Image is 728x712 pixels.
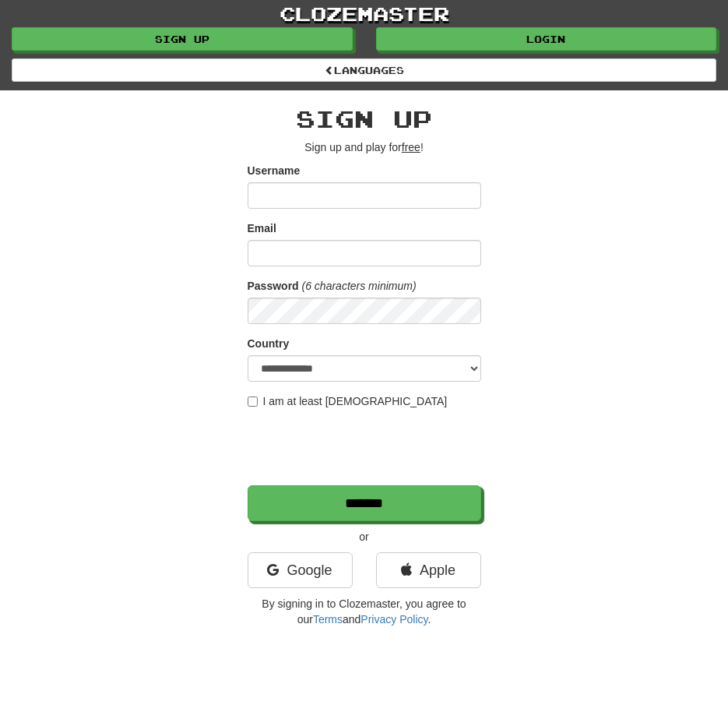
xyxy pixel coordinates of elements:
[12,58,716,82] a: Languages
[402,141,420,153] u: free
[248,393,448,409] label: I am at least [DEMOGRAPHIC_DATA]
[248,220,276,236] label: Email
[248,278,299,294] label: Password
[248,552,353,588] a: Google
[248,336,290,351] label: Country
[302,280,417,292] em: (6 characters minimum)
[313,613,343,626] a: Terms
[248,529,481,545] p: or
[248,417,484,478] iframe: reCAPTCHA
[376,552,481,588] a: Apple
[248,163,301,178] label: Username
[248,139,481,155] p: Sign up and play for !
[248,397,258,407] input: I am at least [DEMOGRAPHIC_DATA]
[248,596,481,627] p: By signing in to Clozemaster, you agree to our and .
[360,613,427,626] a: Privacy Policy
[376,27,717,51] a: Login
[248,106,481,132] h2: Sign up
[12,27,353,51] a: Sign up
